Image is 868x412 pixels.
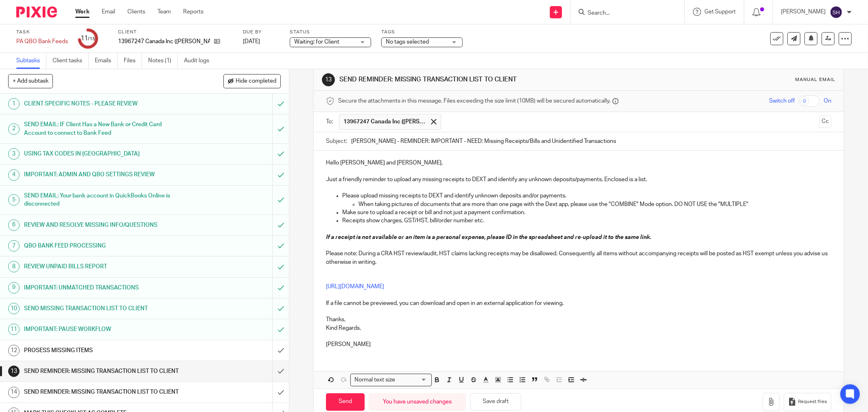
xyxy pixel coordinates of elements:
input: Send [326,393,365,411]
span: Switch off [769,97,795,105]
button: Save draft [470,393,521,411]
label: Task [16,29,68,35]
img: svg%3E [830,6,843,19]
button: Cc [819,116,831,128]
div: 14 [8,387,20,398]
h1: USING TAX CODES IN [GEOGRAPHIC_DATA] [24,148,184,160]
p: Please note: During a CRA HST review/audit, HST claims lacking receipts may be disallowed. Conseq... [326,241,831,266]
a: Email [102,8,115,16]
div: 6 [8,219,20,231]
div: 13 [322,73,335,86]
p: If a file cannot be previewed, you can download and open in an external application for viewing. [326,291,831,308]
div: PA QBO Bank Feeds [16,37,68,46]
h1: SEND EMAIL: IF Client Has a New Bank or Credit Card Account to connect to Bank Feed [24,118,184,139]
h1: IMPORTANT: ADMIN AND QBO SETTINGS REVIEW [24,169,184,181]
div: 11 [81,34,95,43]
h1: IMPORTANT: UNMATCHED TRANSACTIONS [24,282,184,294]
span: [DATE] [243,39,260,44]
p: Kind Regards, [326,324,831,332]
div: 9 [8,282,20,294]
p: [PERSON_NAME] [781,8,826,16]
span: Hide completed [236,78,276,85]
div: 7 [8,240,20,252]
a: Client tasks [52,53,89,69]
a: Audit logs [184,53,215,69]
button: Request files [784,393,831,411]
p: Make sure to upload a receipt or bill and not just a payment confirmation. [342,208,831,217]
h1: PROSESS MISSING ITEMS [24,344,184,357]
h1: SEND REMINDER: MISSING TRANSACTION LIST TO CLIENT [24,386,184,398]
a: Reports [183,8,203,16]
span: Request files [798,399,827,405]
div: 3 [8,148,20,160]
h1: IMPORTANT: PAUSE WORKFLOW [24,323,184,335]
p: When taking pictures of documents that are more than one page with the Dext app, please use the "... [359,200,831,208]
div: 10 [8,303,20,314]
div: 8 [8,261,20,272]
label: Due by [243,29,280,35]
h1: SEND REMINDER: MISSING TRANSACTION LIST TO CLIENT [24,365,184,377]
a: Emails [95,53,118,69]
em: If a receipt is not available or an item is a personal expense, please ID in the spreadsheet and ... [326,234,651,240]
p: [PERSON_NAME] [326,340,831,348]
label: Subject: [326,137,347,145]
span: Normal text size [352,376,397,384]
p: 13967247 Canada Inc ([PERSON_NAME]) [118,37,210,46]
span: Secure the attachments in this message. Files exceeding the size limit (10MB) will be secured aut... [338,97,610,105]
span: No tags selected [386,39,429,45]
div: Manual email [795,77,835,83]
small: /15 [88,37,95,41]
h1: REVIEW AND RESOLVE MISSING INFO/QUESTIONS [24,219,184,231]
h1: SEND EMAIL: Your bank account in QuickBooks Online is disconnected [24,190,184,210]
span: 13967247 Canada Inc ([PERSON_NAME]) [343,118,425,126]
a: Files [124,53,142,69]
a: [URL][DOMAIN_NAME] [326,284,384,289]
div: 5 [8,194,20,206]
label: Client [118,29,233,35]
div: 11 [8,324,20,335]
h1: QBO BANK FEED PROCESSING [24,240,184,252]
p: Just a friendly reminder to upload any missing receipts to DEXT and identify any unknown deposits... [326,175,831,184]
p: Hello [PERSON_NAME] and [PERSON_NAME], [326,159,831,167]
input: Search for option [398,376,427,384]
button: Hide completed [223,74,281,88]
p: Receipts show charges, GST/HST, bill/order number etc. [342,217,831,225]
label: Tags [381,29,463,35]
p: Thanks, [326,316,831,324]
a: Notes (1) [148,53,178,69]
div: You have unsaved changes [369,393,466,411]
a: Work [75,8,90,16]
input: Search [587,10,660,17]
h1: SEND REMINDER: MISSING TRANSACTION LIST TO CLIENT [339,75,596,84]
p: Please upload missing receipts to DEXT and identify unknown deposits and/or payments. [342,192,831,200]
div: 13 [8,366,20,377]
span: Get Support [704,9,736,15]
span: On [824,97,831,105]
label: To: [326,118,335,126]
h1: SEND MISSING TRANSACTION LIST TO CLIENT [24,302,184,315]
div: 4 [8,169,20,181]
div: Search for option [350,374,432,386]
a: Team [157,8,171,16]
img: Pixie [16,7,57,18]
a: Clients [127,8,145,16]
h1: REVIEW UNPAID BILLS REPORT [24,261,184,273]
a: Subtasks [16,53,46,69]
span: Waiting: for Client [294,39,339,45]
div: 12 [8,345,20,356]
label: Status [290,29,371,35]
div: 2 [8,123,20,135]
h1: CLIENT SPECIFIC NOTES - PLEASE REVIEW [24,98,184,110]
button: + Add subtask [8,74,53,88]
div: 1 [8,98,20,110]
